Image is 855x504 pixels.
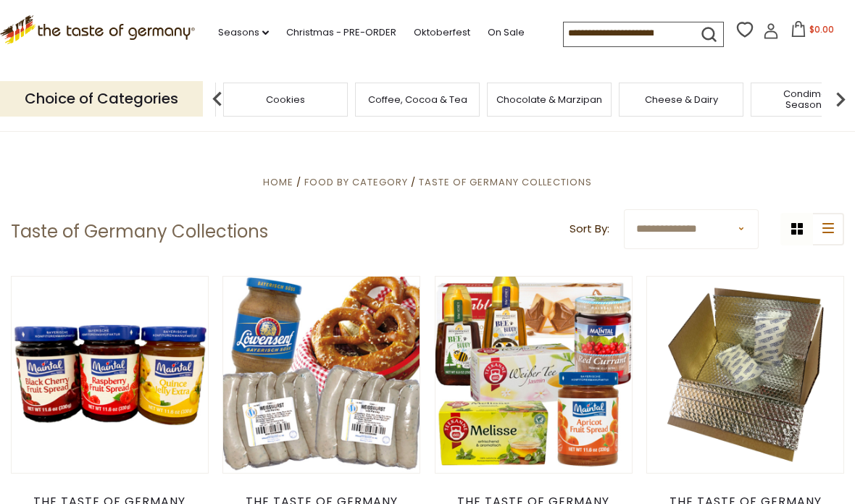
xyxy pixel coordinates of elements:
[809,23,834,35] span: $0.00
[645,94,718,105] a: Cheese & Dairy
[647,277,843,473] img: FRAGILE Packaging
[304,175,408,189] a: Food By Category
[826,85,855,114] img: next arrow
[570,220,609,238] label: Sort By:
[218,25,269,41] a: Seasons
[11,221,268,243] h1: Taste of Germany Collections
[12,277,208,473] img: Maintal "Black-Red-Golden" Premium Fruit Preserves, 3 pack - SPECIAL PRICE
[223,277,420,473] img: The Taste of Germany Weisswurst & Pretzel Collection
[496,94,602,105] a: Chocolate & Marzipan
[286,25,396,41] a: Christmas - PRE-ORDER
[368,94,467,105] a: Coffee, Cocoa & Tea
[263,175,293,189] a: Home
[419,175,592,189] a: Taste of Germany Collections
[414,25,470,41] a: Oktoberfest
[435,277,632,473] img: The Taste of Germany Honey Jam Tea Collection, 7pc - FREE SHIPPING
[203,85,232,114] img: previous arrow
[488,25,525,41] a: On Sale
[266,94,305,105] a: Cookies
[782,21,843,43] button: $0.00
